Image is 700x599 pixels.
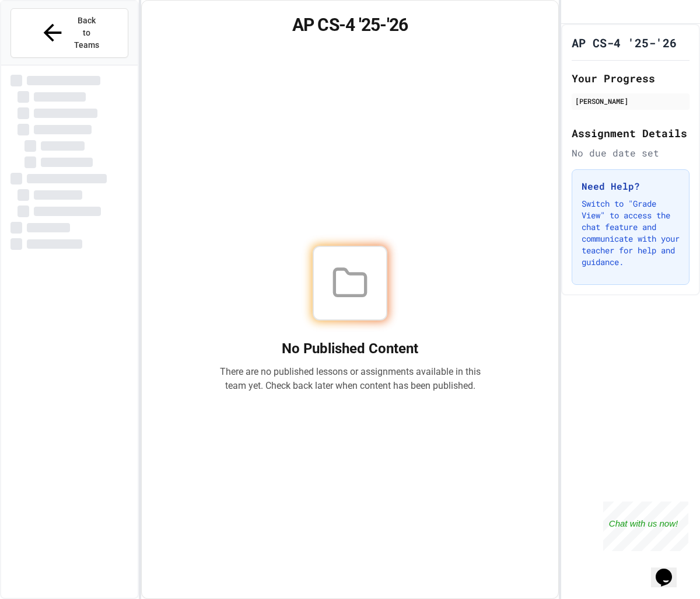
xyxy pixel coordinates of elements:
[651,552,688,587] iframe: chat widget
[156,15,544,36] h1: AP CS-4 '25-'26
[572,125,689,141] h2: Assignment Details
[10,8,128,58] button: Back to Teams
[73,15,100,51] span: Back to Teams
[219,365,481,393] p: There are no published lessons or assignments available in this team yet. Check back later when c...
[572,34,677,51] h1: AP CS-4 '25-'26
[219,339,481,358] h2: No Published Content
[582,198,680,268] p: Switch to "Grade View" to access the chat feature and communicate with your teacher for help and ...
[572,146,689,160] div: No due date set
[575,96,686,106] div: [PERSON_NAME]
[572,70,689,86] h2: Your Progress
[603,502,688,551] iframe: chat widget
[582,179,680,193] h3: Need Help?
